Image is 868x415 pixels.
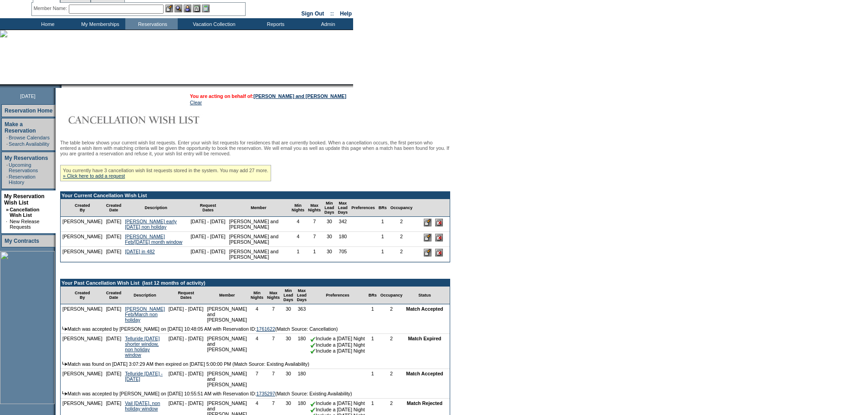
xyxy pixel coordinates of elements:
[249,287,265,304] td: Min Nights
[61,369,104,389] td: [PERSON_NAME]
[10,207,39,218] a: Cancellation Wish List
[407,400,442,406] nobr: Match Rejected
[306,199,323,217] td: Max Nights
[256,326,275,332] a: 1761622
[125,371,163,382] a: Telluride [DATE] - [DATE]
[104,217,123,232] td: [DATE]
[9,162,38,173] a: Upcoming Reservations
[60,111,242,129] img: Cancellation Wish List
[61,389,450,399] td: Match was accepted by [PERSON_NAME] on [DATE] 10:55:51 AM with Reservation ID: (Match Source: Exi...
[282,334,295,359] td: 30
[435,234,443,241] input: Delete this Request
[205,287,249,304] td: Member
[249,369,265,389] td: 7
[6,207,9,212] b: »
[61,217,104,232] td: [PERSON_NAME]
[104,334,123,359] td: [DATE]
[178,18,248,30] td: Vacation Collection
[295,304,309,324] td: 363
[190,100,202,105] a: Clear
[310,401,316,407] img: chkSmaller.gif
[169,371,204,376] nobr: [DATE] - [DATE]
[349,199,377,217] td: Preferences
[61,287,104,304] td: Created By
[205,369,249,389] td: [PERSON_NAME] and [PERSON_NAME]
[104,304,123,324] td: [DATE]
[336,217,350,232] td: 342
[310,343,316,348] img: chkSmaller.gif
[125,219,177,230] a: [PERSON_NAME] early [DATE] non holiday
[295,369,309,389] td: 180
[190,93,346,99] span: You are acting on behalf of:
[58,84,62,88] img: promoShadowLeftCorner.gif
[104,232,123,247] td: [DATE]
[336,199,350,217] td: Max Lead Days
[190,234,226,239] nobr: [DATE] - [DATE]
[61,192,450,199] td: Your Current Cancellation Wish List
[62,327,67,331] img: arrow.gif
[249,304,265,324] td: 4
[193,5,200,12] img: Reservations
[377,232,389,247] td: 1
[169,336,204,341] nobr: [DATE] - [DATE]
[330,10,334,17] span: ::
[60,165,271,181] div: You currently have 3 cancellation wish list requests stored in the system. You may add 27 more.
[323,247,336,262] td: 30
[379,334,405,359] td: 2
[265,287,282,304] td: Max Nights
[63,173,125,179] a: » Click here to add a request
[205,334,249,359] td: [PERSON_NAME] and [PERSON_NAME]
[61,232,104,247] td: [PERSON_NAME]
[6,135,8,140] td: ·
[367,287,379,304] td: BRs
[377,217,389,232] td: 1
[61,247,104,262] td: [PERSON_NAME]
[424,219,431,226] input: Edit this Request
[290,199,306,217] td: Min Nights
[125,400,160,411] a: Vail [DATE], non holiday window
[167,287,205,304] td: Request Dates
[265,334,282,359] td: 7
[435,249,443,256] input: Delete this Request
[5,108,52,114] a: Reservation Home
[205,304,249,324] td: [PERSON_NAME] and [PERSON_NAME]
[6,141,8,147] td: ·
[265,304,282,324] td: 7
[290,247,306,262] td: 1
[310,407,316,413] img: chkSmaller.gif
[308,287,367,304] td: Preferences
[73,18,125,30] td: My Memberships
[424,234,431,241] input: Edit this Request
[125,249,155,254] a: [DATE] in 482
[4,193,45,206] a: My Reservation Wish List
[104,369,123,389] td: [DATE]
[253,93,346,99] a: [PERSON_NAME] and [PERSON_NAME]
[61,304,104,324] td: [PERSON_NAME]
[104,247,123,262] td: [DATE]
[61,334,104,359] td: [PERSON_NAME]
[5,121,36,134] a: Make a Reservation
[123,287,167,304] td: Description
[406,371,443,376] nobr: Match Accepted
[306,232,323,247] td: 7
[310,400,365,406] nobr: Include a [DATE] Night
[175,5,182,12] img: View
[169,306,204,312] nobr: [DATE] - [DATE]
[306,247,323,262] td: 1
[310,407,365,412] nobr: Include a [DATE] Night
[310,348,316,354] img: chkSmaller.gif
[377,199,389,217] td: BRs
[367,369,379,389] td: 1
[104,199,123,217] td: Created Date
[379,287,405,304] td: Occupancy
[5,155,48,161] a: My Reservations
[169,400,204,406] nobr: [DATE] - [DATE]
[389,199,415,217] td: Occupancy
[282,287,295,304] td: Min Lead Days
[435,219,443,226] input: Delete this Request
[323,232,336,247] td: 30
[379,304,405,324] td: 2
[301,10,324,17] a: Sign Out
[424,249,431,256] input: Edit this Request
[310,336,365,341] nobr: Include a [DATE] Night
